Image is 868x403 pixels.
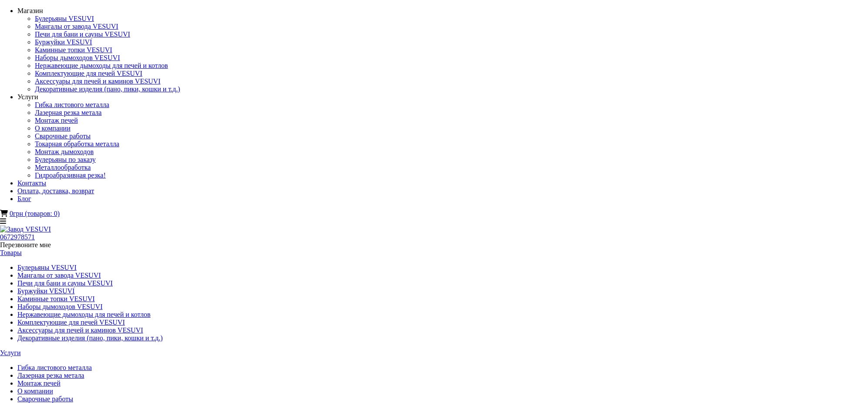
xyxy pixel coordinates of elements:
[17,311,151,318] a: Нержавеющие дымоходы для печей и котлов
[17,364,92,371] a: Гибка листового металла
[35,15,94,22] a: Булерьяны VESUVI
[35,156,96,163] a: Булерьяны по заказу
[17,303,102,310] a: Наборы дымоходов VESUVI
[35,148,94,155] a: Монтаж дымоходов
[17,272,101,279] a: Мангалы от завода VESUVI
[35,23,118,30] a: Мангалы от завода VESUVI
[17,287,74,295] a: Буржуйки VESUVI
[17,179,46,187] a: Контакты
[35,164,91,171] a: Металлообработка
[35,38,92,46] a: Буржуйки VESUVI
[35,101,109,108] a: Гибка листового металла
[10,210,60,217] a: 0грн (товаров: 0)
[35,124,71,132] a: О компании
[17,295,95,302] a: Каминные топки VESUVI
[35,85,180,93] a: Декоративные изделия (пано, пики, кошки и т.д.)
[35,117,78,124] a: Монтаж печей
[17,326,143,334] a: Аксессуары для печей и каминов VESUVI
[17,379,61,387] a: Монтаж печей
[35,132,91,140] a: Сварочные работы
[17,334,163,342] a: Декоративные изделия (пано, пики, кошки и т.д.)
[35,140,119,148] a: Токарная обработка металла
[17,372,84,379] a: Лазерная резка метала
[35,46,112,54] a: Каминные топки VESUVI
[35,109,101,116] a: Лазерная резка метала
[35,54,120,61] a: Наборы дымоходов VESUVI
[17,279,113,287] a: Печи для бани и сауны VESUVI
[35,30,130,38] a: Печи для бани и сауны VESUVI
[17,395,73,403] a: Сварочные работы
[35,62,168,69] a: Нержавеющие дымоходы для печей и котлов
[35,77,160,85] a: Аксессуары для печей и каминов VESUVI
[17,319,125,326] a: Комплектующие для печей VESUVI
[17,387,53,395] a: О компании
[17,264,77,271] a: Булерьяны VESUVI
[35,70,142,77] a: Комплектующие для печей VESUVI
[17,195,31,202] a: Блог
[17,187,94,195] a: Оплата, доставка, возврат
[17,93,868,101] div: Услуги
[35,171,106,179] a: Гидроабразивная резка!
[17,7,868,15] div: Магазин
